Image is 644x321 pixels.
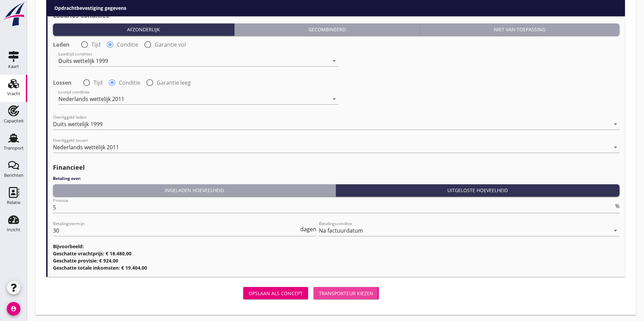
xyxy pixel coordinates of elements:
[53,225,299,236] input: Betalingstermijn
[423,26,617,33] div: Niet van toepassing
[56,26,231,33] div: Afzonderlijk
[420,23,620,36] button: Niet van toepassing
[7,200,20,205] div: Relatie
[4,119,24,123] div: Capaciteit
[611,120,620,128] i: arrow_drop_down
[611,226,620,235] i: arrow_drop_down
[56,187,333,194] div: Ingeladen hoeveelheid
[4,173,23,178] div: Berichten
[234,23,420,36] button: Gecombineerd
[53,184,336,197] button: Ingeladen hoeveelheid
[237,26,417,33] div: Gecombineerd
[319,227,363,234] div: Na factuurdatum
[53,163,620,172] h2: Financieel
[53,264,620,271] h3: Geschatte totale inkomsten: € 19.404,00
[4,146,24,150] div: Transport
[339,187,617,194] div: Uitgeloste hoeveelheid
[336,184,620,197] button: Uitgeloste hoeveelheid
[299,226,316,232] div: dagen
[7,302,20,316] i: account_circle
[91,41,101,48] label: Tijd
[53,202,614,213] input: Provisie
[8,64,19,69] div: Kaart
[58,58,108,64] div: Duits wettelijk 1999
[53,23,234,36] button: Afzonderlijk
[157,79,191,86] label: Garantie leeg
[330,95,338,103] i: arrow_drop_down
[7,227,20,232] div: Inzicht
[155,41,186,48] label: Garantie vol
[330,57,338,65] i: arrow_drop_down
[53,11,620,20] h2: Laad/los-condities
[53,243,620,250] h3: Bijvoorbeeld:
[53,144,119,150] div: Nederlands wettelijk 2011
[611,143,620,151] i: arrow_drop_down
[7,91,20,96] div: Vracht
[58,96,124,102] div: Nederlands wettelijk 2011
[243,287,308,299] button: Opslaan als concept
[53,257,620,264] h3: Geschatte provisie: € 924,00
[53,250,620,257] h3: Geschatte vrachtprijs: € 18.480,00
[319,290,373,297] div: Transporteur kiezen
[314,287,379,299] button: Transporteur kiezen
[53,121,103,127] div: Duits wettelijk 1999
[117,41,138,48] label: Conditie
[93,79,103,86] label: Tijd
[614,203,620,209] div: %
[1,2,26,27] img: logo-small.a267ee39.svg
[249,290,303,297] div: Opslaan als concept
[53,175,620,182] h4: Betaling over:
[119,79,140,86] label: Conditie
[53,79,72,86] strong: Lossen
[53,41,70,48] strong: Laden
